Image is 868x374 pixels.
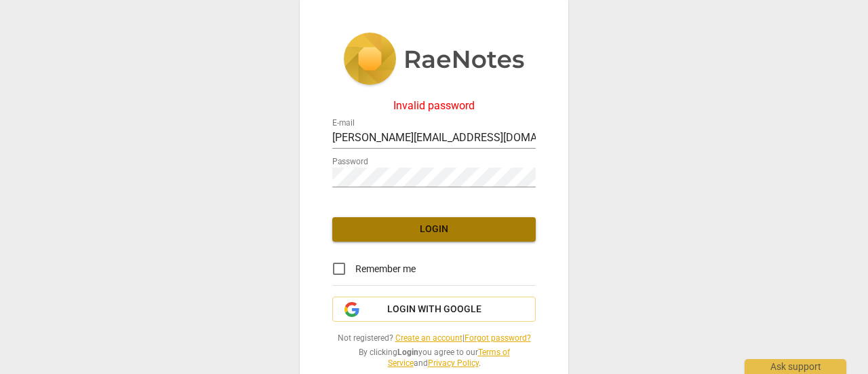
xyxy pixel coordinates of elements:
[332,119,355,127] label: E-mail
[355,262,416,276] span: Remember me
[395,333,462,343] a: Create an account
[332,347,536,369] span: By clicking you agree to our and .
[332,297,536,322] button: Login with Google
[332,333,536,344] span: Not registered? |
[332,100,536,112] div: Invalid password
[388,348,510,369] a: Terms of Service
[387,303,481,316] span: Login with Google
[332,157,368,166] label: Password
[343,33,525,88] img: 5ac2273c67554f335776073100b6d88f.svg
[332,217,536,242] button: Login
[428,358,479,368] a: Privacy Policy
[397,348,418,357] b: Login
[465,333,531,343] a: Forgot password?
[745,359,846,374] div: Ask support
[343,223,525,236] span: Login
